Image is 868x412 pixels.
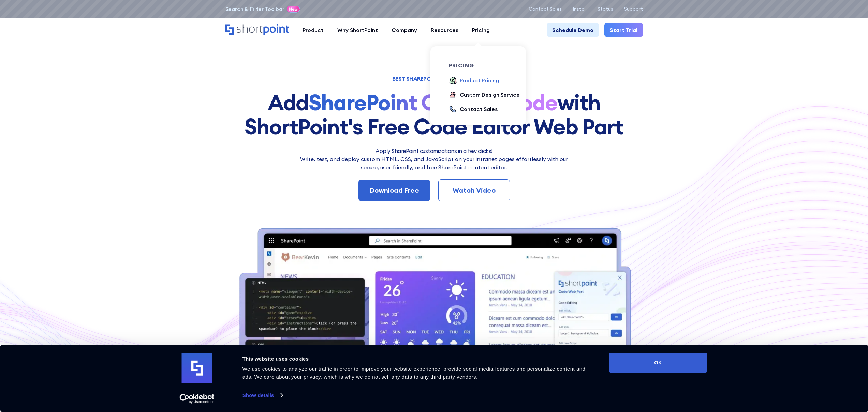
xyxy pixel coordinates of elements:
[167,394,227,404] a: Usercentrics Cookiebot - opens in a new window
[460,91,520,99] div: Custom Design Service
[392,26,417,34] div: Company
[225,91,643,139] h1: Add with ShortPoint's Free Code Editor Web Part
[296,147,572,155] h2: Apply SharePoint customizations in a few clicks!
[460,105,498,113] div: Contact Sales
[242,355,594,363] div: This website uses cookies
[424,23,465,37] a: Resources
[609,353,707,373] button: OK
[296,23,330,37] a: Product
[450,185,499,195] div: Watch Video
[225,5,284,13] a: Search & Filter Toolbar
[182,353,212,383] img: logo
[547,23,599,37] a: Schedule Demo
[369,185,419,195] div: Download Free
[309,89,558,116] strong: SharePoint Custom Code
[330,23,385,37] a: Why ShortPoint
[573,6,587,12] a: Install
[242,366,586,380] span: We use cookies to analyze our traffic in order to improve your website experience, provide social...
[385,23,424,37] a: Company
[624,6,643,12] a: Support
[337,26,378,34] div: Why ShortPoint
[465,23,497,37] a: Pricing
[529,6,562,12] a: Contact Sales
[449,76,499,85] a: Product Pricing
[303,26,324,34] div: Product
[358,180,430,201] a: Download Free
[431,26,458,34] div: Resources
[598,6,613,12] a: Status
[438,179,510,201] a: Watch Video
[449,63,525,68] div: pricing
[604,23,643,37] a: Start Trial
[472,26,490,34] div: Pricing
[225,76,643,81] h1: BEST SHAREPOINT CODE EDITOR
[460,76,499,84] div: Product Pricing
[449,91,520,99] a: Custom Design Service
[242,390,283,400] a: Show details
[225,24,289,36] a: Home
[449,105,498,114] a: Contact Sales
[296,155,572,171] p: Write, test, and deploy custom HTML, CSS, and JavaScript on your intranet pages effortlessly wi﻿t...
